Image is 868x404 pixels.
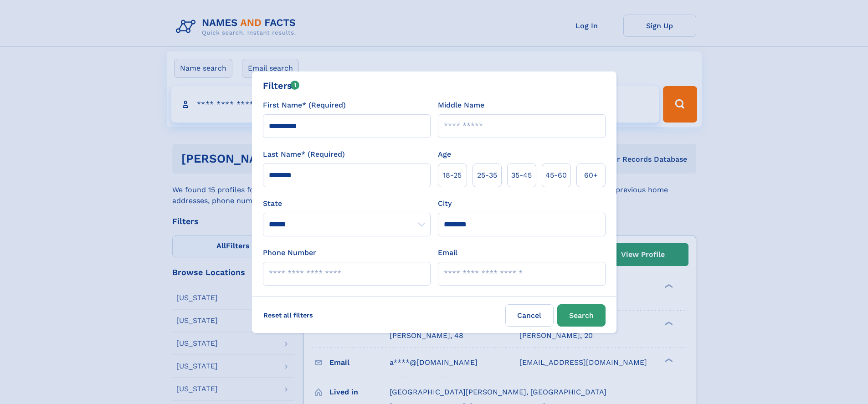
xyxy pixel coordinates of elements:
button: Search [557,304,606,327]
span: 18‑25 [443,170,462,181]
div: Filters [263,79,300,92]
label: Email [438,247,457,258]
label: Last Name* (Required) [263,149,345,160]
label: City [438,198,452,209]
span: 60+ [584,170,598,181]
label: State [263,198,431,209]
label: First Name* (Required) [263,100,346,111]
label: Age [438,149,451,160]
span: 45‑60 [545,170,567,181]
label: Middle Name [438,100,484,111]
label: Reset all filters [257,304,319,326]
label: Cancel [505,304,554,327]
span: 25‑35 [477,170,497,181]
span: 35‑45 [511,170,532,181]
label: Phone Number [263,247,316,258]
